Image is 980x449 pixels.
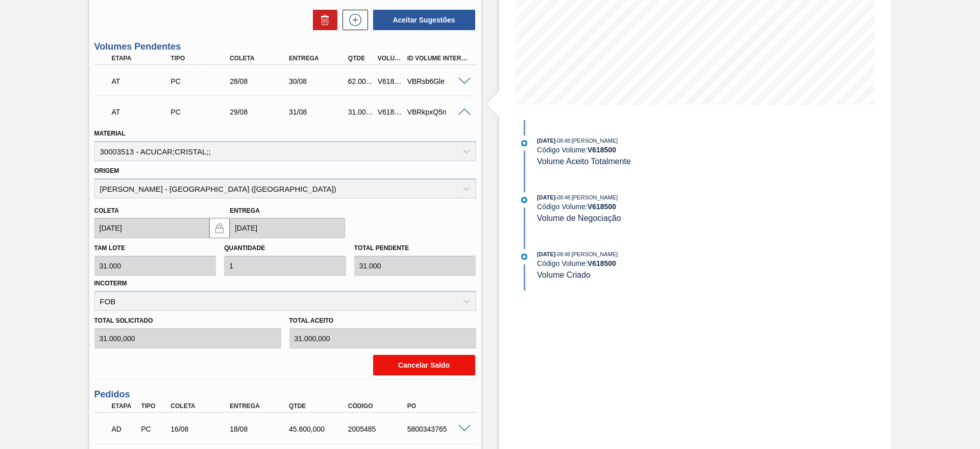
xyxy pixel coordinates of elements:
label: Total pendente [354,244,409,252]
div: Aguardando Informações de Transporte [109,101,176,123]
div: Pedido de Compra [168,108,234,116]
p: AT [112,77,173,85]
div: Entrega [286,55,353,62]
span: [DATE] [537,194,555,200]
p: AD [112,425,137,433]
div: V618499 [375,77,406,85]
div: 30/08/2025 [286,77,353,85]
div: 2005485 [346,425,412,433]
label: Total Aceito [289,313,476,328]
label: Material [94,130,126,137]
div: Qtde [346,55,376,62]
div: VBRkpxQ5n [405,108,471,116]
div: Coleta [168,402,234,410]
div: Tipo [138,402,169,410]
span: : [PERSON_NAME] [570,194,618,200]
span: : [PERSON_NAME] [570,251,618,257]
div: Código Volume: [537,203,779,211]
button: locked [209,218,230,238]
span: : [PERSON_NAME] [570,138,618,144]
div: Excluir Sugestões [308,10,337,30]
div: Nova sugestão [337,10,368,30]
div: 18/08/2025 [227,425,293,433]
div: Aceitar Sugestões [368,9,476,31]
div: Etapa [109,55,176,62]
div: 31/08/2025 [286,108,353,116]
div: Aguardando Descarga [109,418,140,440]
div: Volume Portal [375,55,406,62]
div: Pedido de Compra [168,77,234,85]
span: [DATE] [537,251,555,257]
div: 28/08/2025 [227,77,293,85]
div: Id Volume Interno [405,55,471,62]
strong: V 618500 [587,259,616,267]
span: - 08:48 [556,252,570,257]
img: atual [521,254,527,260]
label: Tam lote [94,244,125,252]
div: Qtde [286,402,353,410]
div: Pedido de Compra [138,425,169,433]
label: Quantidade [224,244,265,252]
input: dd/mm/yyyy [230,218,345,238]
div: 16/08/2025 [168,425,234,433]
img: atual [521,140,527,146]
span: - 08:48 [556,138,570,144]
img: atual [521,197,527,203]
h3: Pedidos [94,389,476,400]
div: 29/08/2025 [227,108,293,116]
div: Código Volume: [537,146,779,154]
div: Coleta [227,55,293,62]
div: 62.000,000 [346,77,376,85]
span: Volume de Negociação [537,214,621,222]
div: VBRsb6Gle [405,77,471,85]
div: Código [346,402,412,410]
div: PO [405,402,471,410]
h3: Volumes Pendentes [94,41,476,52]
p: AT [112,108,173,116]
strong: V 618500 [587,203,616,211]
span: [DATE] [537,138,555,144]
label: Entrega [230,207,260,214]
div: 5800343765 [405,425,471,433]
label: Total Solicitado [94,313,281,328]
div: Tipo [168,55,234,62]
img: locked [213,222,226,234]
div: V618500 [375,108,406,116]
div: Código Volume: [537,259,779,267]
button: Cancelar Saldo [373,355,475,375]
div: Entrega [227,402,293,410]
div: 31.000,000 [346,108,376,116]
input: dd/mm/yyyy [94,218,210,238]
div: 45.600,000 [286,425,353,433]
span: Volume Aceito Totalmente [537,157,631,166]
span: - 08:48 [556,195,570,200]
span: Volume Criado [537,271,591,279]
button: Aceitar Sugestões [373,10,475,30]
label: Origem [94,167,119,174]
label: Coleta [94,207,119,214]
label: Incoterm [94,280,127,287]
div: Aguardando Informações de Transporte [109,70,176,93]
div: Etapa [109,402,140,410]
strong: V 618500 [587,146,616,154]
